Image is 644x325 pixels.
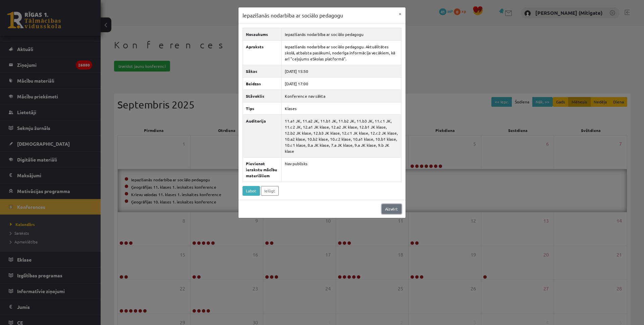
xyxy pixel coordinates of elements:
[282,114,401,157] td: 11.a1 JK, 11.a2 JK, 11.b1 JK, 11.b2 JK, 11.b3 JK, 11.c1 JK, 11.c2 JK, 12.a1 JK klase, 12.a2 JK kl...
[382,204,401,214] a: Aizvērt
[243,40,282,65] th: Apraksts
[282,65,401,77] td: [DATE] 15:50
[282,90,401,102] td: Konference nav sākta
[243,186,260,196] a: Labot
[261,186,279,196] a: Ielūgt
[282,157,401,182] td: Nav publisks
[243,114,282,157] th: Auditorija
[243,77,282,90] th: Beidzas
[282,28,401,40] td: Iepazīšanās nodarbība ar sociālo pedagogu
[243,11,343,19] h3: Iepazīšanās nodarbība ar sociālo pedagogu
[243,102,282,114] th: Tips
[243,90,282,102] th: Stāvoklis
[243,65,282,77] th: Sākas
[282,40,401,65] td: Iepazīšanās nodarbība ar sociālo pedagogu. Aktuālitātes skolā, atbalsta pasākumi, noderīga inform...
[395,7,406,20] button: ×
[243,28,282,40] th: Nosaukums
[243,157,282,182] th: Pievienot ierakstu mācību materiāliem
[282,102,401,114] td: Klases
[282,77,401,90] td: [DATE] 17:00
